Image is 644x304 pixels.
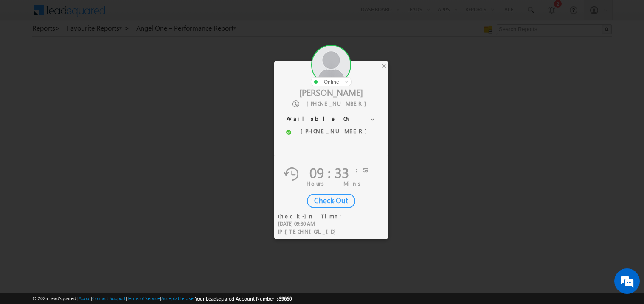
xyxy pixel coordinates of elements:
[115,238,154,250] em: Start Chat
[11,78,155,231] textarea: Type your message and hit 'Enter'
[139,4,160,25] div: Minimize live chat window
[92,296,126,301] a: Contact Support
[307,194,355,208] div: Check-Out
[356,166,370,173] span: :59
[127,296,160,301] a: Terms of Service
[195,296,292,302] span: Your Leadsquared Account Number is
[278,212,347,220] div: Check-In Time:
[278,220,347,228] div: [DATE] 09:30 AM
[79,296,91,301] a: About
[309,163,349,182] span: 09 : 33
[285,228,340,235] span: [TECHNICAL_ID]
[278,228,347,236] div: IP :
[299,128,372,135] div: [PHONE_NUMBER]
[324,78,339,85] span: online
[279,296,292,302] span: 39660
[274,86,388,98] div: [PERSON_NAME]
[32,295,292,303] span: © 2025 LeadSquared | | | | |
[307,180,327,187] span: Hours
[14,45,36,56] img: d_60004797649_company_0_60004797649
[44,45,143,56] div: Chat with us now
[161,296,194,301] a: Acceptable Use
[343,180,364,187] span: Mins
[380,61,388,70] div: ×
[274,112,388,127] h3: Available On
[307,100,371,107] span: [PHONE_NUMBER]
